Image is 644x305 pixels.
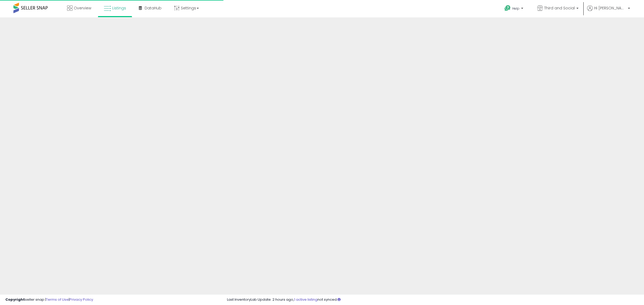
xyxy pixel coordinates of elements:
[512,6,519,11] span: Help
[504,5,511,12] i: Get Help
[74,5,91,11] span: Overview
[587,5,630,17] a: Hi [PERSON_NAME]
[145,5,162,11] span: DataHub
[594,5,626,11] span: Hi [PERSON_NAME]
[112,5,126,11] span: Listings
[500,1,529,17] a: Help
[544,5,575,11] span: Third and Social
